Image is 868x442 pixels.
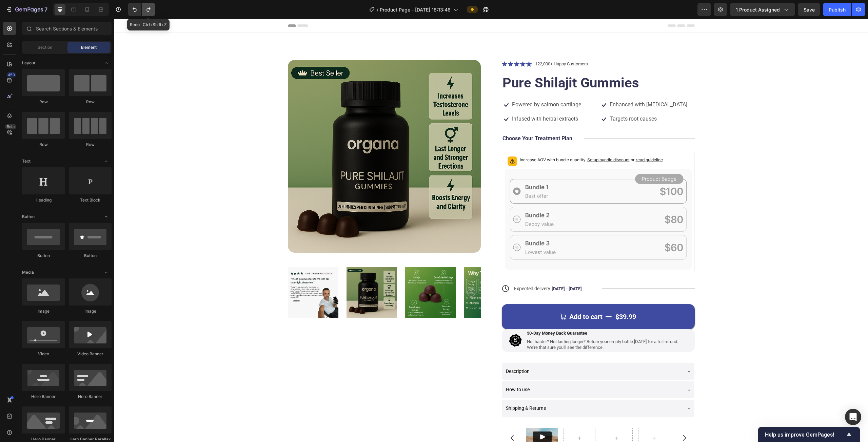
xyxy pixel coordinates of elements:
button: Carousel Back Arrow [389,409,408,428]
div: Row [69,99,112,105]
p: 7 [44,5,47,14]
div: Row [69,142,112,148]
div: Open Intercom Messenger [845,409,861,425]
p: Powered by salmon cartilage [398,82,467,89]
span: Section [38,44,52,50]
p: 30-Day Money Back Guarantee [413,312,574,317]
div: Add to cart [455,293,488,302]
span: Toggle open [101,211,112,222]
button: Carousel Next Arrow [353,270,361,278]
p: Infused with herbal extracts [398,97,464,104]
input: Search Sections & Elements [22,22,112,35]
button: Carousel Next Arrow [560,409,579,428]
span: Save [804,7,815,13]
span: Toggle open [101,156,112,167]
h1: Pure Shilajit Gummies [388,55,580,73]
button: Play [418,413,437,423]
div: Button [22,253,65,259]
p: Choose Your Treatment Plan [388,116,458,123]
div: Heading [22,197,65,203]
span: Text [22,158,31,164]
span: Element [81,44,97,50]
button: Carousel Back Arrow [179,270,187,278]
span: Product Page - [DATE] 18:13:48 [380,6,451,13]
p: Targets root causes [495,97,542,104]
iframe: Design area [114,19,868,442]
button: Save [798,3,820,16]
span: 1 product assigned [736,6,780,13]
div: Hero Banner [69,394,112,400]
span: [DATE] - [DATE] [437,267,468,272]
span: read guideline [521,138,549,143]
span: Description [392,350,415,355]
span: Toggle open [101,267,112,278]
span: Setup bundle discount [473,138,515,143]
div: Text Block [69,197,112,203]
div: Row [22,142,65,148]
p: 122,000+ Happy Customers [421,42,474,48]
span: Button [22,214,35,220]
div: Video [22,351,65,357]
div: Hero Banner [22,394,65,400]
div: Image [69,308,112,314]
img: Alt image [412,409,444,427]
div: Video Banner [69,351,112,357]
div: Undo/Redo [128,3,155,16]
button: 1 product assigned [730,3,795,16]
div: 450 [6,72,16,78]
span: Help us improve GemPages! [765,432,845,438]
div: Row [22,99,65,105]
span: Media [22,269,34,275]
p: Increase AOV with bundle quantity. [406,138,549,144]
img: gempages_504858866593301383-97612b60-c964-40b9-ac7d-e30fed5e0a73.png [393,313,409,330]
button: Show survey - Help us improve GemPages! [765,430,853,439]
div: Publish [829,6,846,13]
p: Not harder? Not lasting longer? Return your empty bottle [DATE] for a full refund. We're that sur... [413,320,574,332]
button: 7 [3,3,51,16]
div: Image [22,308,65,314]
span: Toggle open [101,58,112,68]
span: / [377,6,378,13]
span: Layout [22,60,35,66]
span: Shipping & Returns [392,386,432,392]
div: Beta [5,124,16,129]
button: Publish [823,3,851,16]
button: Add to cart [388,285,580,310]
p: Enhanced with [MEDICAL_DATA] [495,82,573,89]
span: or [515,138,549,143]
div: Button [69,253,112,259]
div: $39.99 [500,293,522,303]
span: How to use [392,368,415,373]
span: Expected delivery [400,267,436,272]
